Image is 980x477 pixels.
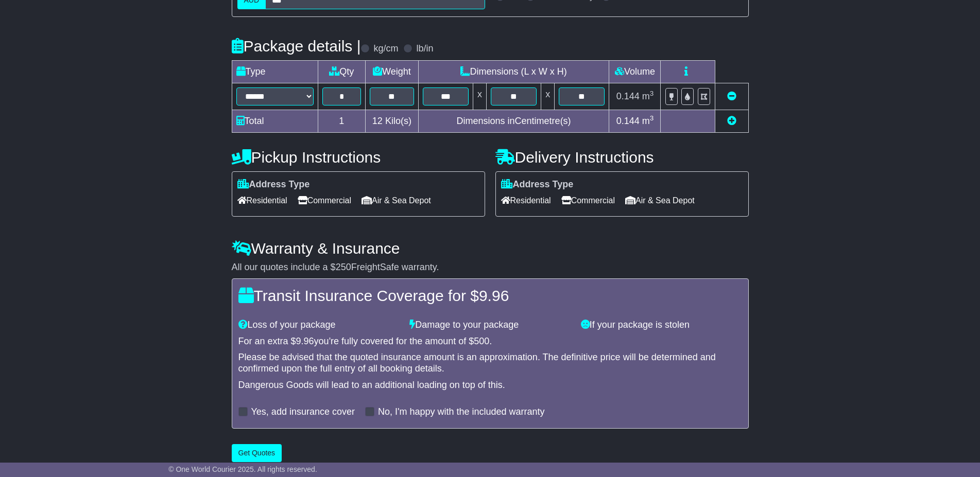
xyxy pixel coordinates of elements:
td: x [473,83,486,110]
td: Weight [366,60,419,83]
div: Damage to your package [404,320,576,331]
h4: Delivery Instructions [495,149,749,166]
span: 9.96 [296,336,314,346]
span: m [642,116,654,126]
span: © One World Courier 2025. All rights reserved. [168,465,317,473]
h4: Package details | [232,38,361,55]
label: Yes, add insurance cover [251,407,355,418]
td: Dimensions (L x W x H) [418,60,609,83]
div: All our quotes include a $ FreightSafe warranty. [232,262,749,273]
a: Remove this item [727,91,736,101]
span: 500 [474,336,489,346]
span: Commercial [561,192,615,208]
div: Please be advised that the quoted insurance amount is an approximation. The definitive price will... [238,352,742,374]
span: 0.144 [616,116,640,126]
td: Type [232,60,318,83]
label: Address Type [501,179,574,190]
span: Air & Sea Depot [362,192,431,208]
td: Qty [318,60,366,83]
td: x [541,83,555,110]
label: No, I'm happy with the included warranty [378,407,545,418]
span: Residential [501,192,551,208]
div: Dangerous Goods will lead to an additional loading on top of this. [238,380,742,391]
span: m [642,91,654,101]
h4: Transit Insurance Coverage for $ [238,287,742,304]
span: Air & Sea Depot [625,192,695,208]
td: Dimensions in Centimetre(s) [418,110,609,132]
sup: 3 [650,114,654,122]
label: kg/cm [373,43,398,55]
h4: Pickup Instructions [232,149,485,166]
div: Loss of your package [233,320,405,331]
span: 12 [372,116,383,126]
div: For an extra $ you're fully covered for the amount of $ . [238,336,742,347]
td: 1 [318,110,366,132]
td: Kilo(s) [366,110,419,132]
span: 250 [336,262,351,272]
span: Commercial [298,192,351,208]
label: Address Type [237,179,310,190]
sup: 3 [650,90,654,97]
td: Volume [609,60,661,83]
a: Add new item [727,116,736,126]
span: 9.96 [479,287,509,304]
button: Get Quotes [232,444,282,462]
label: lb/in [416,43,433,55]
div: If your package is stolen [576,320,747,331]
td: Total [232,110,318,132]
span: 0.144 [616,91,640,101]
h4: Warranty & Insurance [232,240,749,257]
span: Residential [237,192,287,208]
